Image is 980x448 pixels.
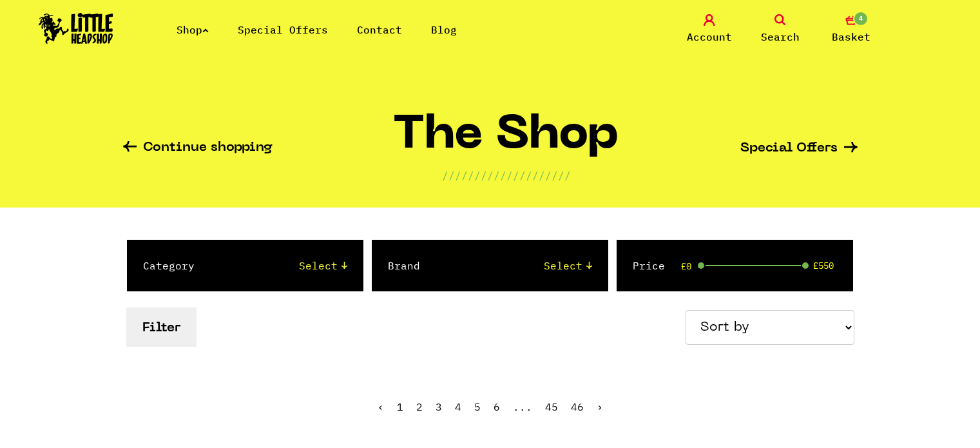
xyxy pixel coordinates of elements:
[687,29,732,44] span: Account
[397,400,403,413] span: 1
[832,29,870,44] span: Basket
[378,400,384,413] span: ‹
[474,400,481,413] a: 5
[633,258,665,273] label: Price
[416,400,423,413] a: 2
[545,400,558,413] a: 45
[740,142,858,155] a: Special Offers
[813,260,834,271] span: £550
[597,400,603,413] a: Next »
[761,29,800,44] span: Search
[494,400,500,413] a: 6
[126,307,197,347] button: Filter
[431,23,457,36] a: Blog
[39,13,113,44] img: Little Head Shop Logo
[143,258,195,273] label: Category
[681,261,691,271] span: £0
[357,23,402,36] a: Contact
[748,14,812,44] a: Search
[442,168,571,183] p: ////////////////////
[177,23,209,36] a: Shop
[819,14,883,44] a: 4 Basket
[513,400,532,413] span: ...
[378,402,384,412] li: « Previous
[238,23,328,36] a: Special Offers
[853,11,869,26] span: 4
[436,400,442,413] a: 3
[571,400,584,413] a: 46
[455,400,461,413] a: 4
[388,258,420,273] label: Brand
[393,114,619,168] h1: The Shop
[123,141,273,156] a: Continue shopping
